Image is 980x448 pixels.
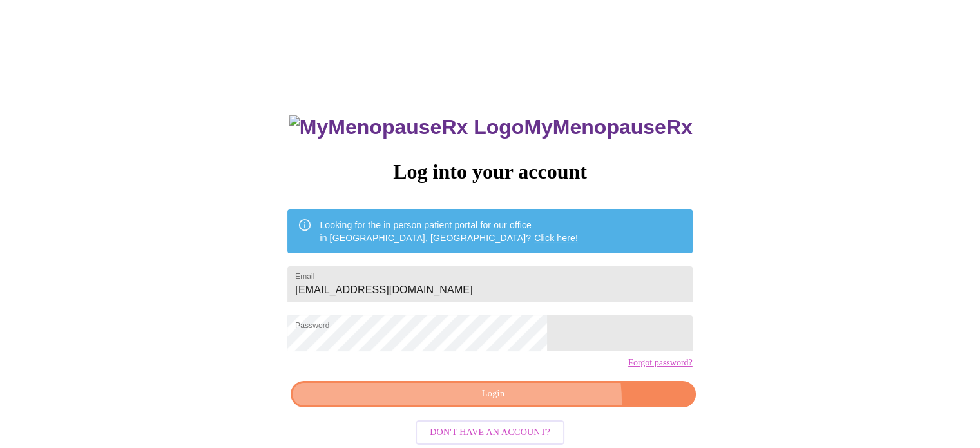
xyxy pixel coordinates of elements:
a: Forgot password? [628,358,693,368]
button: Login [291,381,695,407]
h3: MyMenopauseRx [289,115,693,139]
button: Don't have an account? [416,420,564,445]
span: Don't have an account? [430,425,550,441]
a: Don't have an account? [412,425,568,436]
h3: Log into your account [287,160,692,184]
img: MyMenopauseRx Logo [289,115,524,139]
div: Looking for the in person patient portal for our office in [GEOGRAPHIC_DATA], [GEOGRAPHIC_DATA]? [320,213,578,249]
span: Login [305,386,680,402]
a: Click here! [534,233,578,243]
